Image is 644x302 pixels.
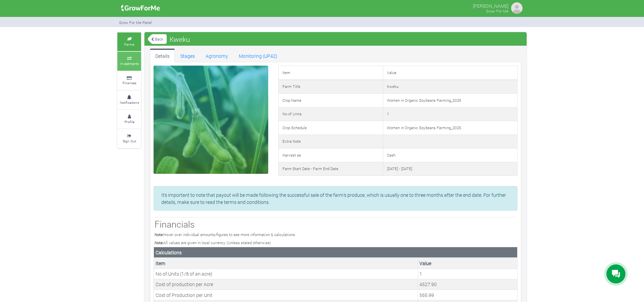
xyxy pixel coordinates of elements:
[161,191,510,206] p: It's important to note that payout will be made following the successful sale of the farm's produ...
[155,232,295,237] small: Hover over individual amounts/figures to see more information & calculations
[278,80,383,94] td: Farm Title
[383,148,517,162] td: Cash
[383,94,517,108] td: Women in Organic Soybeans Farming_2025
[154,279,418,289] td: Cost of production per Acre
[278,94,383,108] td: Crop Name
[117,91,141,109] a: Notifications
[155,240,163,245] b: Note:
[148,33,167,45] a: Back
[233,49,283,62] a: Monitoring (UP42)
[418,279,517,289] td: This is the cost of an Acre
[383,66,517,80] td: Value
[122,80,136,85] small: Finances
[175,49,200,62] a: Stages
[124,119,134,124] small: Profile
[154,290,418,300] td: Cost of Production per Unit
[278,162,383,176] td: Farm Start Date - Farm End Date
[119,1,162,15] img: growforme image
[168,32,192,46] span: Kweku
[117,110,141,129] a: Profile
[156,260,165,266] b: Item
[473,1,508,9] p: [PERSON_NAME]
[123,139,136,143] small: Sign Out
[155,240,271,245] small: All values are given in local currency (Unless stated otherwise)
[383,162,517,176] td: [DATE] - [DATE]
[117,52,141,70] a: Investments
[200,49,233,62] a: Agronomy
[418,290,517,300] td: This is the cost of a Unit
[418,269,517,279] td: This is the number of Units, its (1/8 of an acre)
[510,1,524,15] img: growforme image
[278,107,383,121] td: No of Units
[117,32,141,51] a: Farms
[383,80,517,94] td: Kweku
[119,20,152,25] small: Grow For Me Panel
[117,71,141,90] a: Finances
[150,49,175,62] a: Details
[154,247,517,258] th: Calculations
[383,107,517,121] td: 1
[155,219,516,230] h3: Financials
[419,260,431,266] b: Value
[383,121,517,135] td: Women in Organic Soybeans Farming_2025
[278,135,383,148] td: Extra Note
[155,232,163,237] b: Note:
[486,8,508,14] small: Grow For Me
[124,42,134,47] small: Farms
[120,100,139,105] small: Notifications
[278,66,383,80] td: Item
[120,61,139,66] small: Investments
[154,269,418,279] td: No of Units (1/8 of an acre)
[117,129,141,148] a: Sign Out
[278,148,383,162] td: Harvest as
[278,121,383,135] td: Crop Schedule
